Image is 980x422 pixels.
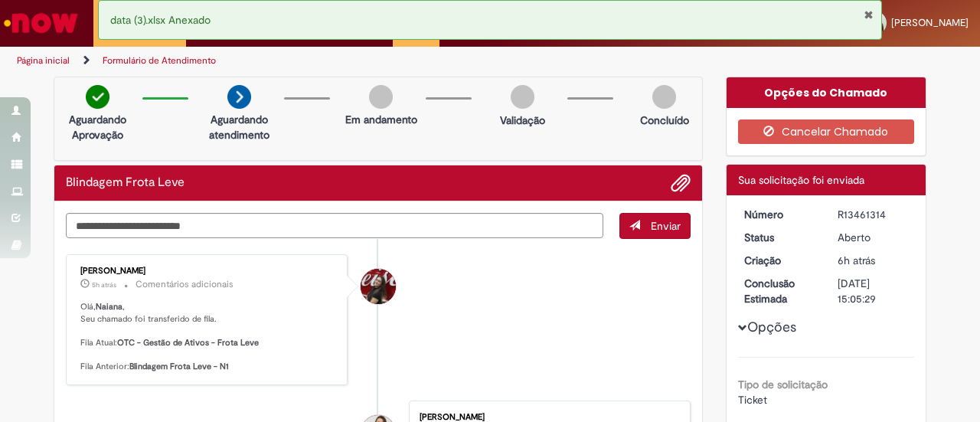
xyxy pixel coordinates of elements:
[838,207,909,222] div: R13461314
[420,413,675,422] div: [PERSON_NAME]
[511,85,534,109] img: img-circle-grey.png
[361,269,396,304] div: Beatriz Rosa Camillo
[92,280,116,290] span: 5h atrás
[738,378,828,391] b: Tipo de solicitação
[500,113,545,128] p: Validação
[619,213,691,239] button: Enviar
[369,85,393,109] img: img-circle-grey.png
[838,276,909,306] div: [DATE] 15:05:29
[733,230,827,245] dt: Status
[110,13,211,27] span: data (3).xlsx Anexado
[738,119,915,144] button: Cancelar Chamado
[80,301,335,373] p: Olá, , Seu chamado foi transferido de fila. Fila Atual: Fila Anterior:
[838,230,909,245] div: Aberto
[671,173,691,193] button: Adicionar anexos
[640,113,689,128] p: Concluído
[838,253,909,268] div: 29/08/2025 10:05:21
[17,54,70,67] a: Página inicial
[891,16,969,29] span: [PERSON_NAME]
[864,8,874,21] button: Fechar Notificação
[738,173,864,187] span: Sua solicitação foi enviada
[227,85,251,109] img: arrow-next.png
[733,276,827,306] dt: Conclusão Estimada
[66,213,603,238] textarea: Digite sua mensagem aqui...
[733,253,827,268] dt: Criação
[60,112,135,142] p: Aguardando Aprovação
[136,278,234,291] small: Comentários adicionais
[345,112,417,127] p: Em andamento
[96,301,122,312] b: Naiana
[727,77,926,108] div: Opções do Chamado
[838,254,875,267] span: 6h atrás
[86,85,109,109] img: check-circle-green.png
[129,361,229,372] b: Blindagem Frota Leve - N1
[838,254,875,267] time: 29/08/2025 10:05:21
[80,267,335,276] div: [PERSON_NAME]
[652,85,676,109] img: img-circle-grey.png
[92,280,116,290] time: 29/08/2025 10:45:52
[2,8,80,38] img: ServiceNow
[117,337,259,348] b: OTC - Gestão de Ativos - Frota Leve
[738,393,767,407] span: Ticket
[66,176,185,190] h2: Blindagem Frota Leve Histórico de tíquete
[11,47,642,75] ul: Trilhas de página
[733,207,827,222] dt: Número
[202,112,276,142] p: Aguardando atendimento
[103,54,216,67] a: Formulário de Atendimento
[651,219,681,233] span: Enviar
